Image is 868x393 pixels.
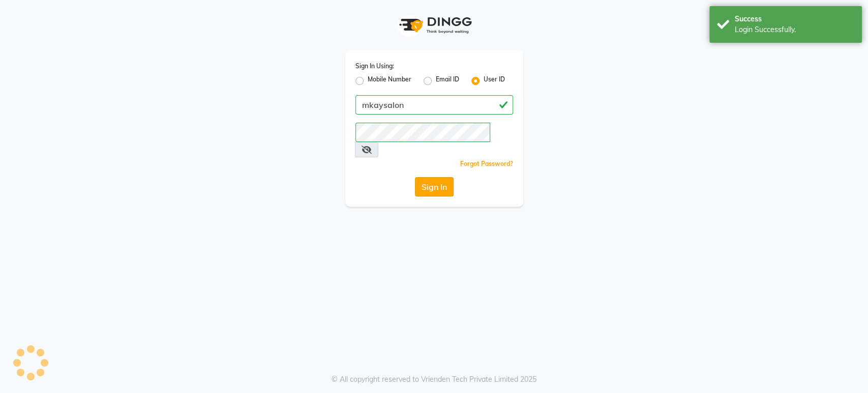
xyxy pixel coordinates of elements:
div: Success [735,14,854,24]
div: Login Successfully. [735,24,854,35]
a: Forgot Password? [460,160,513,167]
input: Username [355,123,490,142]
label: Email ID [436,75,459,87]
button: Sign In [415,177,454,196]
img: logo1.svg [394,10,475,40]
input: Username [355,95,513,115]
label: Sign In Using: [355,62,394,71]
label: Mobile Number [368,75,411,87]
label: User ID [484,75,505,87]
